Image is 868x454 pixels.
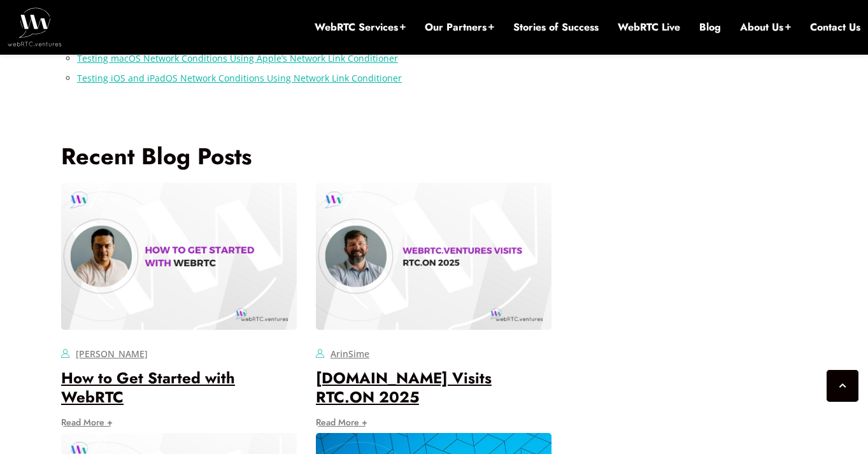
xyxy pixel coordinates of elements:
a: Blog [699,20,721,34]
a: [PERSON_NAME] [76,348,148,360]
a: ArinSime [331,348,369,360]
img: WebRTC.ventures [8,8,62,46]
a: Our Partners [425,20,494,34]
a: [DOMAIN_NAME] Visits RTC.ON 2025 [316,367,492,408]
h3: Recent Blog Posts [61,142,551,170]
a: Testing iOS and iPadOS Network Conditions Using Network Link Conditioner [77,72,402,84]
a: WebRTC Services [315,20,406,34]
a: Read More + [316,418,367,427]
a: How to Get Started with WebRTC [61,367,235,408]
a: Contact Us [810,20,860,34]
a: Stories of Success [513,20,599,34]
a: Read More + [61,418,113,427]
a: Testing macOS Network Conditions Using Apple’s Network Link Conditioner [77,52,398,64]
a: WebRTC Live [618,20,680,34]
a: About Us [740,20,791,34]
